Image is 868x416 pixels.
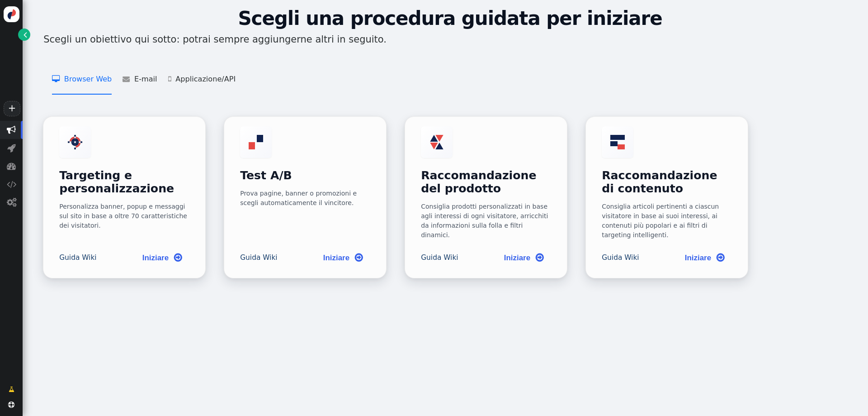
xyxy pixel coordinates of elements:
[59,253,96,262] font: Guida Wiki
[64,75,112,83] font: Browser Web
[421,253,458,262] font: Guida Wiki
[8,402,14,408] font: 
[429,135,444,149] img: products_recom.svg
[602,203,719,239] font: Consiglia articoli pertinenti a ciascun visitatore in base ai suoi interessi, ai contenuti più po...
[175,75,236,83] font: Applicazione/API
[18,29,30,41] a: 
[323,253,349,262] font: Iniziare
[240,253,277,263] a: Guida Wiki
[249,135,263,149] img: ab.svg
[536,253,543,262] font: 
[7,143,16,153] font: 
[174,253,182,262] font: 
[135,248,189,268] a: Iniziare
[142,253,169,262] font: Iniziare
[123,75,130,82] font: 
[602,253,639,263] a: Guida Wiki
[7,125,16,134] font: 
[240,190,357,206] font: Prova pagine, banner o promozioni e scegli automaticamente il vincitore.
[7,198,16,207] font: 
[134,75,157,83] font: E-mail
[4,6,19,22] img: logo-icon.svg
[68,135,82,149] img: actions.svg
[59,253,96,263] a: Guida Wiki
[2,381,21,397] a: 
[24,30,27,39] font: 
[9,386,14,392] font: 
[43,34,387,45] font: Scegli un obiettivo qui sotto: potrai sempre aggiungerne altri in seguito.
[602,253,639,262] font: Guida Wiki
[316,248,370,268] a: Iniziare
[421,169,536,195] font: Raccomandazione del prodotto
[610,135,625,149] img: articles_recom.svg
[52,75,60,82] font: 
[240,253,277,262] font: Guida Wiki
[677,248,732,268] a: Iniziare
[238,7,662,29] font: Scegli una procedura guidata per iniziare
[421,203,548,239] font: Consiglia prodotti personalizzati in base agli interessi di ogni visitatore, arricchiti da inform...
[7,180,16,189] font: 
[59,169,174,195] font: Targeting e personalizzazione
[685,253,711,262] font: Iniziare
[240,169,292,182] font: Test A/B
[4,101,20,116] a: +
[168,75,171,82] font: 
[602,169,717,195] font: Raccomandazione di contenuto
[355,253,363,262] font: 
[8,103,16,114] font: +
[504,253,530,262] font: Iniziare
[496,248,551,268] a: Iniziare
[59,203,187,229] font: Personalizza banner, popup e messaggi sul sito in base a oltre 70 caratteristiche dei visitatori.
[421,253,458,263] a: Guida Wiki
[7,162,16,171] font: 
[717,253,724,262] font: 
